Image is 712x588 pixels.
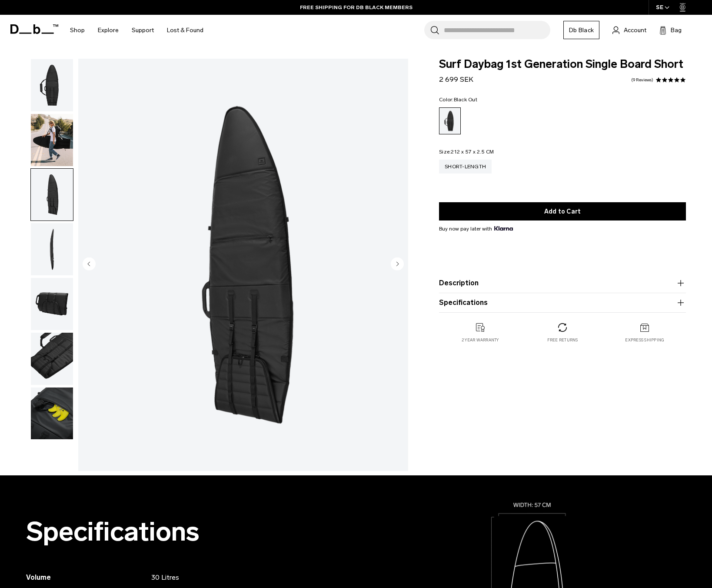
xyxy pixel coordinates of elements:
[659,25,682,35] button: Bag
[70,15,85,46] a: Shop
[151,572,290,583] p: 30 Litres
[30,387,73,440] button: TheDjarvSingleSurfboardBag-3.png
[30,277,73,331] button: TheDjarvSingleSurfboardBag-4.png
[439,75,473,84] span: 2 699 SEK
[624,26,646,35] span: Account
[167,15,203,46] a: Lost & Found
[439,97,477,102] legend: Color:
[31,333,73,385] img: TheDjarvSingleSurfboardBag-1.png
[31,169,73,221] img: TheDjarvSingleSurfboardBag-6.png
[451,149,494,155] span: 212 x 57 x 2.5 CM
[31,278,73,330] img: TheDjarvSingleSurfboardBag-4.png
[132,15,154,46] a: Support
[30,223,73,276] button: TheDjarvSingleSurfboardBag-5.png
[547,337,578,343] p: Free Returns
[612,25,646,35] a: Account
[26,517,304,546] h2: Specifications
[439,297,686,308] button: Specifications
[31,388,73,440] img: TheDjarvSingleSurfboardBag-3.png
[78,59,408,471] img: TheDjarvSingleSurfboardBag-6.png
[30,114,73,167] button: TheDjarvSingleSurfboardBag-2.png
[31,114,73,166] img: TheDjarvSingleSurfboardBag-2.png
[30,332,73,385] button: TheDjarvSingleSurfboardBag-1.png
[439,225,513,233] span: Buy now pay later with
[30,168,73,221] button: TheDjarvSingleSurfboardBag-6.png
[494,226,513,231] img: {"height" => 20, "alt" => "Klarna"}
[31,223,73,275] img: TheDjarvSingleSurfboardBag-5.png
[563,21,599,39] a: Db Black
[671,26,682,35] span: Bag
[98,15,119,46] a: Explore
[31,59,73,111] img: TheDjarvSingleSurfboardBag.png
[439,59,686,70] span: Surf Daybag 1st Generation Single Board Short
[439,149,494,154] legend: Size:
[63,15,210,46] nav: Main Navigation
[26,572,151,583] h3: Volume
[78,59,408,471] li: 3 / 7
[439,160,492,174] a: Short-length
[439,107,461,134] a: Black Out
[83,257,96,272] button: Previous slide
[462,337,499,343] p: 2 year warranty
[30,59,73,112] button: TheDjarvSingleSurfboardBag.png
[439,202,686,220] button: Add to Cart
[439,278,686,288] button: Description
[631,78,653,82] a: 9 reviews
[625,337,664,343] p: Express Shipping
[391,257,404,272] button: Next slide
[300,3,413,11] a: FREE SHIPPING FOR DB BLACK MEMBERS
[454,97,477,103] span: Black Out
